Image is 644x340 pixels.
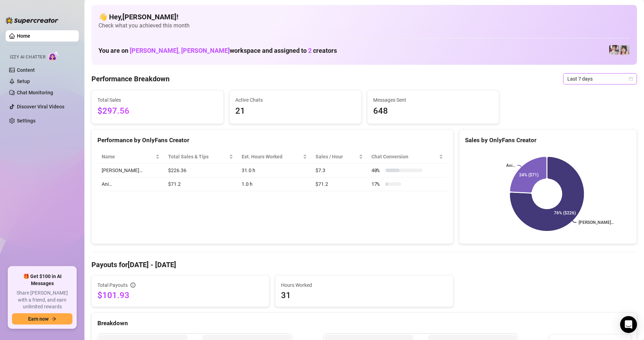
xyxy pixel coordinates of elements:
[6,17,58,24] img: logo-BBDzfeDw.svg
[97,150,164,164] th: Name
[311,164,367,177] td: $7.3
[315,153,357,160] span: Sales / Hour
[97,281,128,289] span: Total Payouts
[579,220,614,225] text: [PERSON_NAME]…
[10,54,45,61] span: Izzy AI Chatter
[12,313,72,325] button: Earn nowarrow-right
[97,319,631,328] div: Breakdown
[130,47,230,54] span: [PERSON_NAME], [PERSON_NAME]
[373,105,493,118] span: 648
[242,153,301,160] div: Est. Hours Worked
[97,177,164,191] td: Ani…
[567,74,633,84] span: Last 7 days
[609,45,619,55] img: Rosie
[97,105,218,118] span: $297.56
[102,153,154,160] span: Name
[506,163,515,168] text: Ani…
[620,316,637,333] div: Open Intercom Messenger
[620,45,630,55] img: Ani
[17,90,53,95] a: Chat Monitoring
[12,273,72,287] span: 🎁 Get $100 in AI Messages
[17,33,30,39] a: Home
[17,104,64,109] a: Discover Viral Videos
[98,12,630,22] h4: 👋 Hey, [PERSON_NAME] !
[17,67,35,73] a: Content
[91,74,170,84] h4: Performance Breakdown
[367,150,447,164] th: Chat Conversion
[281,281,447,289] span: Hours Worked
[164,177,237,191] td: $71.2
[235,105,356,118] span: 21
[97,136,447,145] div: Performance by OnlyFans Creator
[28,316,49,322] span: Earn now
[629,77,633,81] span: calendar
[51,316,56,321] span: arrow-right
[164,164,237,177] td: $226.36
[12,290,72,310] span: Share [PERSON_NAME] with a friend, and earn unlimited rewards
[97,164,164,177] td: [PERSON_NAME]…
[373,96,493,104] span: Messages Sent
[465,136,631,145] div: Sales by OnlyFans Creator
[311,177,367,191] td: $71.2
[235,96,356,104] span: Active Chats
[281,290,447,301] span: 31
[17,118,36,124] a: Settings
[164,150,237,164] th: Total Sales & Tips
[311,150,367,164] th: Sales / Hour
[98,47,337,55] h1: You are on workspace and assigned to creators
[168,153,228,160] span: Total Sales & Tips
[130,283,135,288] span: info-circle
[237,177,311,191] td: 1.0 h
[308,47,312,54] span: 2
[98,22,630,30] span: Check what you achieved this month
[97,96,218,104] span: Total Sales
[371,180,383,188] span: 17 %
[97,290,263,301] span: $101.93
[48,51,59,61] img: AI Chatter
[17,78,30,84] a: Setup
[371,166,383,174] span: 40 %
[371,153,438,160] span: Chat Conversion
[237,164,311,177] td: 31.0 h
[91,260,637,270] h4: Payouts for [DATE] - [DATE]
